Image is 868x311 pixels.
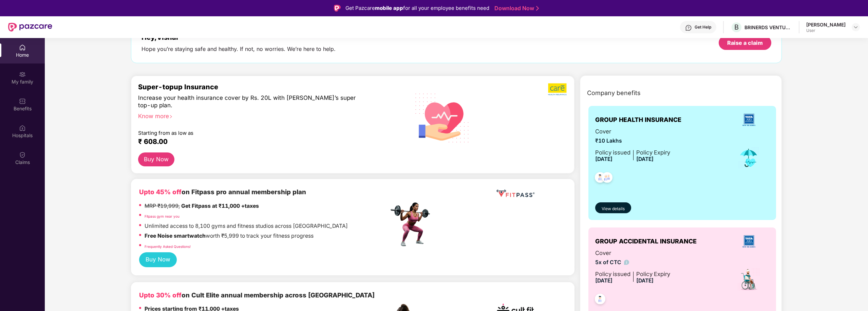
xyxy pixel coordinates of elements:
div: Raise a claim [727,39,763,47]
span: GROUP ACCIDENTAL INSURANCE [595,237,697,246]
span: Cover [595,127,670,136]
div: Hope you’re staying safe and healthy. If not, no worries. We’re here to help. [141,45,336,53]
img: svg+xml;base64,PHN2ZyBpZD0iRHJvcGRvd24tMzJ4MzIiIHhtbG5zPSJodHRwOi8vd3d3LnczLm9yZy8yMDAwL3N2ZyIgd2... [853,24,858,30]
img: Stroke [536,5,539,12]
img: svg+xml;base64,PHN2ZyBpZD0iSG9tZSIgeG1sbnM9Imh0dHA6Ly93d3cudzMub3JnLzIwMDAvc3ZnIiB3aWR0aD0iMjAiIG... [19,44,26,51]
span: [DATE] [636,156,654,162]
img: insurerLogo [740,232,758,251]
p: Unlimited access to 8,100 gyms and fitness studios across [GEOGRAPHIC_DATA] [145,222,348,231]
div: Know more [138,112,384,117]
a: Frequently Asked Questions! [145,244,191,249]
span: Company benefits [587,88,641,98]
div: Starting from as low as [138,130,360,135]
span: [DATE] [636,277,654,284]
span: [DATE] [595,277,612,284]
span: Cover [595,249,670,257]
div: Policy issued [595,148,630,157]
img: b5dec4f62d2307b9de63beb79f102df3.png [548,83,567,96]
strong: Get Fitpass at ₹11,000 +taxes [181,203,259,209]
span: View details [602,206,625,212]
img: svg+xml;base64,PHN2ZyB4bWxucz0iaHR0cDovL3d3dy53My5vcmcvMjAwMC9zdmciIHdpZHRoPSI0OC45NDMiIGhlaWdodD... [592,292,608,308]
span: [DATE] [595,156,612,162]
a: Download Now [494,5,537,12]
b: Upto 45% off [139,188,182,196]
b: Upto 30% off [139,291,182,299]
span: 5x of CTC [595,258,670,267]
button: Buy Now [139,252,177,267]
div: Get Pazcare for all your employee benefits need [345,4,489,12]
img: New Pazcare Logo [8,23,52,32]
img: svg+xml;base64,PHN2ZyBpZD0iSG9zcGl0YWxzIiB4bWxucz0iaHR0cDovL3d3dy53My5vcmcvMjAwMC9zdmciIHdpZHRoPS... [19,125,26,131]
strong: mobile app [375,5,403,11]
span: right [169,115,173,118]
span: GROUP HEALTH INSURANCE [595,115,681,125]
img: svg+xml;base64,PHN2ZyB4bWxucz0iaHR0cDovL3d3dy53My5vcmcvMjAwMC9zdmciIHdpZHRoPSI0OC45NDMiIGhlaWdodD... [592,170,608,187]
b: on Cult Elite annual membership across [GEOGRAPHIC_DATA] [139,291,375,299]
div: [PERSON_NAME] [806,21,846,28]
div: ₹ 608.00 [138,138,382,146]
button: View details [595,202,631,213]
p: worth ₹5,999 to track your fitness progress [145,232,314,240]
img: svg+xml;base64,PHN2ZyB4bWxucz0iaHR0cDovL3d3dy53My5vcmcvMjAwMC9zdmciIHdpZHRoPSI0OC45NDMiIGhlaWdodD... [599,170,616,187]
div: Policy Expiry [636,148,670,157]
b: on Fitpass pro annual membership plan [139,188,306,196]
strong: Free Noise smartwatch [145,233,206,239]
span: B [734,23,739,31]
img: info [624,260,629,265]
img: svg+xml;base64,PHN2ZyBpZD0iSGVscC0zMngzMiIgeG1sbnM9Imh0dHA6Ly93d3cudzMub3JnLzIwMDAvc3ZnIiB3aWR0aD... [685,24,692,31]
div: Policy Expiry [636,270,670,278]
img: svg+xml;base64,PHN2ZyB4bWxucz0iaHR0cDovL3d3dy53My5vcmcvMjAwMC9zdmciIHhtbG5zOnhsaW5rPSJodHRwOi8vd3... [410,85,475,150]
img: icon [737,268,760,291]
div: Super-topup Insurance [138,83,389,91]
del: MRP ₹19,999, [145,203,180,209]
img: icon [738,147,760,169]
div: Policy issued [595,270,630,278]
div: Get Help [695,24,711,30]
a: Fitpass gym near you [145,214,180,218]
img: fppp.png [495,187,536,200]
img: svg+xml;base64,PHN2ZyBpZD0iQmVuZWZpdHMiIHhtbG5zPSJodHRwOi8vd3d3LnczLm9yZy8yMDAwL3N2ZyIgd2lkdGg9Ij... [19,98,26,105]
img: insurerLogo [740,111,758,129]
div: User [806,28,846,33]
img: fpp.png [389,201,436,248]
div: BRINERDS VENTURES PRIVATE LIMITED [744,24,792,31]
img: svg+xml;base64,PHN2ZyBpZD0iQ2xhaW0iIHhtbG5zPSJodHRwOi8vd3d3LnczLm9yZy8yMDAwL3N2ZyIgd2lkdGg9IjIwIi... [19,151,26,158]
div: Increase your health insurance cover by Rs. 20L with [PERSON_NAME]’s super top-up plan. [138,94,359,109]
span: ₹10 Lakhs [595,137,670,145]
img: svg+xml;base64,PHN2ZyB3aWR0aD0iMjAiIGhlaWdodD0iMjAiIHZpZXdCb3g9IjAgMCAyMCAyMCIgZmlsbD0ibm9uZSIgeG... [19,71,26,78]
img: Logo [334,5,341,12]
button: Buy Now [138,152,174,166]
